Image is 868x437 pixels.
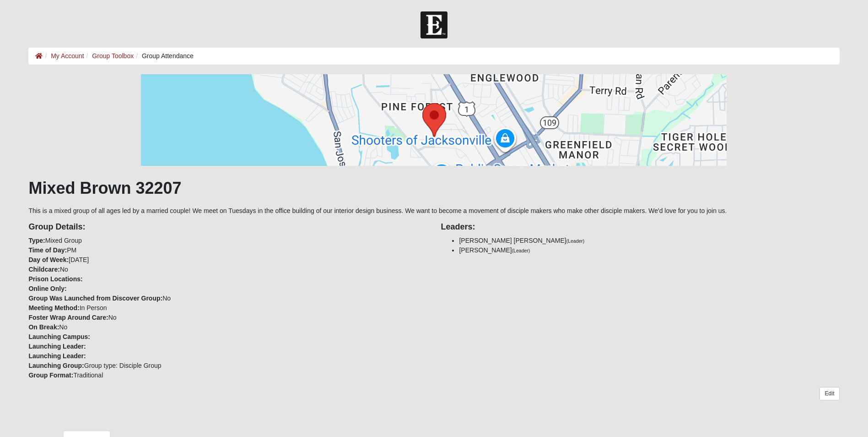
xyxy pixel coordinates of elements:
small: (Leader) [512,248,530,253]
strong: Prison Locations: [28,275,82,283]
strong: Type: [28,237,45,244]
a: My Account [51,52,84,60]
h4: Leaders: [441,222,839,232]
strong: Launching Leader: [28,343,86,350]
strong: Launching Campus: [28,333,90,340]
li: Group Attendance [134,51,194,61]
strong: On Break: [28,323,59,331]
strong: Group Was Launched from Discover Group: [28,295,162,302]
li: [PERSON_NAME] [459,246,839,255]
img: Church of Eleven22 Logo [421,11,447,38]
h1: Mixed Brown 32207 [28,178,839,198]
strong: Group Format: [28,371,73,379]
strong: Foster Wrap Around Care: [28,314,108,321]
small: (Leader) [566,238,585,244]
strong: Day of Week: [28,256,69,263]
div: Mixed Group PM [DATE] No No In Person No No Group type: Disciple Group Traditional [22,216,434,380]
a: Group Toolbox [92,52,134,60]
a: Edit [819,387,839,400]
strong: Childcare: [28,266,59,273]
h4: Group Details: [28,222,427,232]
strong: Launching Leader: [28,352,86,360]
strong: Launching Group: [28,362,84,369]
strong: Time of Day: [28,246,67,254]
strong: Meeting Method: [28,304,79,311]
li: [PERSON_NAME] [PERSON_NAME] [459,236,839,246]
strong: Online Only: [28,285,66,292]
